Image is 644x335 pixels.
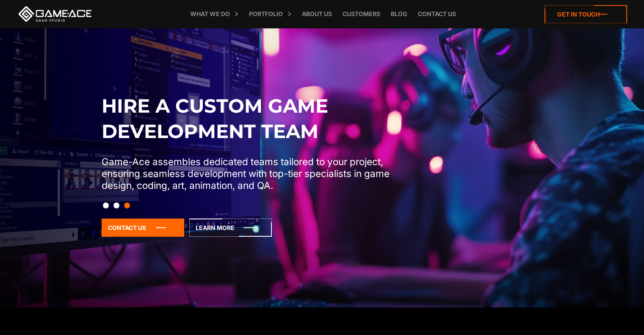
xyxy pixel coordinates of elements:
button: Slide 3 [124,198,130,213]
h2: Hire a Custom Game Development Team [102,93,397,144]
a: Contact Us [102,219,184,237]
button: Slide 1 [103,198,109,213]
a: Learn More [189,219,272,237]
p: Game-Ace assembles dedicated teams tailored to your project, ensuring seamless development with t... [102,156,397,191]
button: Slide 2 [113,198,119,213]
a: Get in touch [544,5,627,23]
